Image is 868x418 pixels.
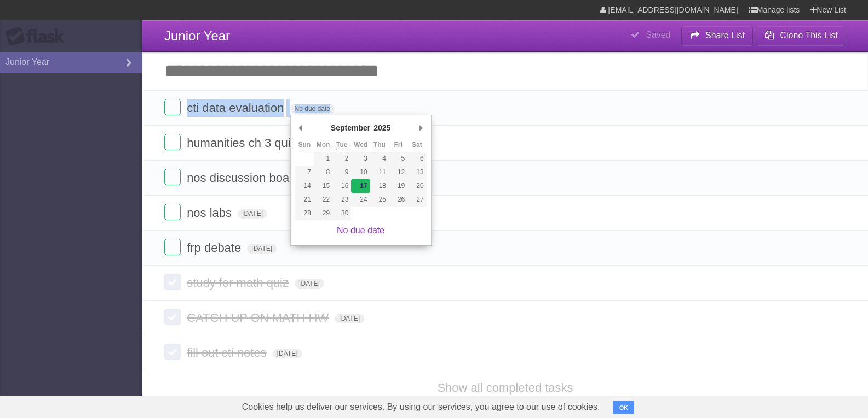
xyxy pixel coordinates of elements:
[351,152,370,166] button: 3
[329,120,372,136] div: September
[187,206,234,220] span: nos labs
[337,226,384,235] a: No due date
[780,31,838,40] b: Clone This List
[273,349,302,358] span: [DATE]
[705,31,745,40] b: Share List
[164,309,181,325] label: Done
[164,28,230,43] span: Junior Year
[389,193,407,207] button: 26
[394,141,402,149] abbr: Friday
[756,26,846,45] button: Clone This List
[314,193,332,207] button: 22
[335,314,364,323] span: [DATE]
[164,99,181,115] label: Done
[389,152,407,166] button: 5
[351,193,370,207] button: 24
[332,179,351,193] button: 16
[407,166,426,179] button: 13
[164,204,181,220] label: Done
[187,171,303,185] span: nos discussion board
[314,152,332,166] button: 1
[314,166,332,179] button: 8
[407,179,426,193] button: 20
[351,166,370,179] button: 10
[317,141,330,149] abbr: Monday
[187,101,286,115] span: cti data evaluation
[412,141,422,149] abbr: Saturday
[187,136,300,150] span: humanities ch 3 quiz
[437,381,573,395] a: Show all completed tasks
[295,207,314,220] button: 28
[370,166,389,179] button: 11
[238,209,267,219] span: [DATE]
[416,120,427,136] button: Next Month
[646,30,670,39] b: Saved
[164,239,181,255] label: Done
[332,193,351,207] button: 23
[295,120,306,136] button: Previous Month
[354,141,367,149] abbr: Wednesday
[407,152,426,166] button: 6
[187,276,291,290] span: study for math quiz
[164,169,181,185] label: Done
[314,179,332,193] button: 15
[295,166,314,179] button: 7
[5,27,71,46] div: Flask
[332,207,351,220] button: 30
[187,311,331,325] span: CATCH UP ON MATH HW
[187,346,269,360] span: fill out cti notes
[295,179,314,193] button: 14
[164,344,181,360] label: Done
[332,152,351,166] button: 2
[247,244,277,254] span: [DATE]
[373,141,386,149] abbr: Thursday
[389,179,407,193] button: 19
[290,104,335,114] span: No due date
[372,120,392,136] div: 2025
[681,26,754,45] button: Share List
[295,279,324,289] span: [DATE]
[370,179,389,193] button: 18
[164,274,181,290] label: Done
[351,179,370,193] button: 17
[370,152,389,166] button: 4
[336,141,347,149] abbr: Tuesday
[298,141,311,149] abbr: Sunday
[332,166,351,179] button: 9
[389,166,407,179] button: 12
[295,193,314,207] button: 21
[231,396,611,418] span: Cookies help us deliver our services. By using our services, you agree to our use of cookies.
[407,193,426,207] button: 27
[187,241,244,255] span: frp debate
[164,134,181,150] label: Done
[370,193,389,207] button: 25
[613,401,635,414] button: OK
[314,207,332,220] button: 29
